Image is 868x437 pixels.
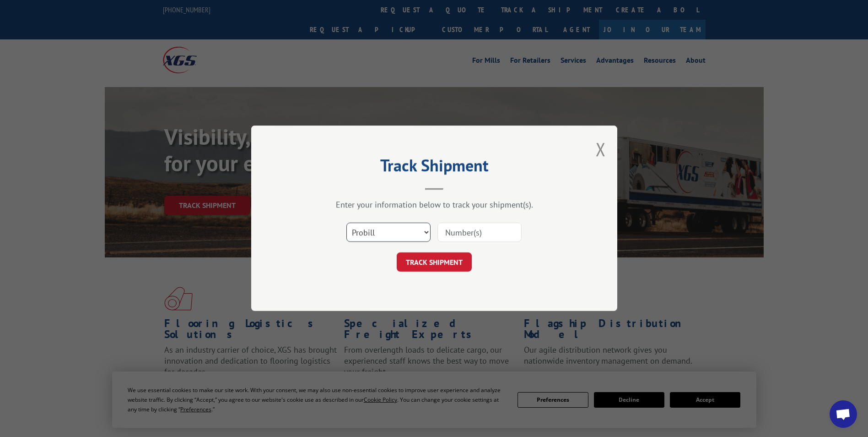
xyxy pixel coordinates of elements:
h2: Track Shipment [297,159,571,176]
button: Close modal [596,137,606,161]
button: TRACK SHIPMENT [397,253,472,272]
div: Open chat [830,400,857,428]
input: Number(s) [437,223,522,242]
div: Enter your information below to track your shipment(s). [297,200,571,210]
